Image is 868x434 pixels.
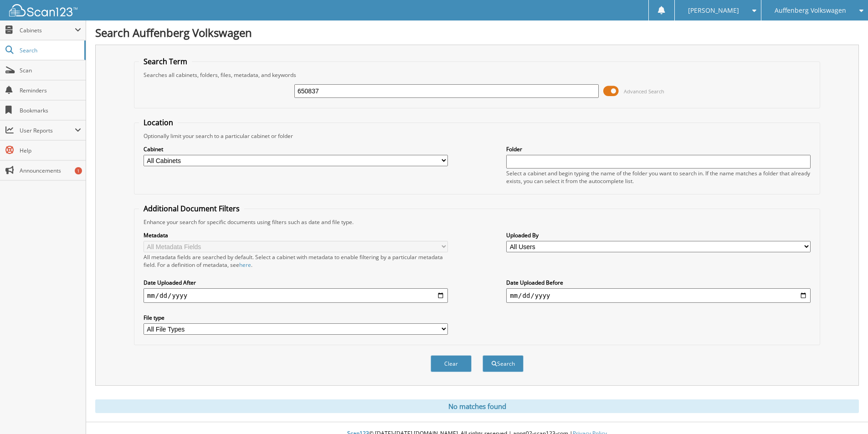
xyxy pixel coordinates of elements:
span: Auffenberg Volkswagen [775,8,846,13]
span: User Reports [20,127,75,134]
span: Bookmarks [20,107,81,114]
button: Search [483,355,524,372]
span: [PERSON_NAME] [688,8,739,13]
label: Cabinet [144,145,448,153]
label: Folder [506,145,811,153]
button: Clear [431,355,472,372]
legend: Search Term [139,56,192,66]
label: Date Uploaded After [144,279,448,286]
legend: Location [139,117,178,128]
a: here [239,261,251,269]
label: Date Uploaded Before [506,279,811,286]
div: No matches found [95,399,859,413]
span: Cabinets [20,26,75,34]
legend: Additional Document Filters [139,204,244,214]
div: All metadata fields are searched by default. Select a cabinet with metadata to enable filtering b... [144,253,448,269]
div: Select a cabinet and begin typing the name of the folder you want to search in. If the name match... [506,169,811,185]
div: 1 [75,167,82,174]
h1: Search Auffenberg Volkswagen [95,25,859,40]
img: scan123-logo-white.svg [9,4,77,16]
span: Search [20,46,80,54]
span: Advanced Search [624,88,664,95]
div: Optionally limit your search to a particular cabinet or folder [139,132,815,140]
iframe: Chat Widget [822,390,868,434]
label: Uploaded By [506,231,811,239]
label: File type [144,314,448,322]
span: Announcements [20,167,81,174]
span: Scan [20,66,81,74]
div: Searches all cabinets, folders, files, metadata, and keywords [139,71,815,79]
span: Reminders [20,87,81,94]
label: Metadata [144,231,448,239]
input: start [144,288,448,303]
div: Enhance your search for specific documents using filters such as date and file type. [139,218,815,226]
span: Help [20,147,81,154]
input: end [506,288,811,303]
